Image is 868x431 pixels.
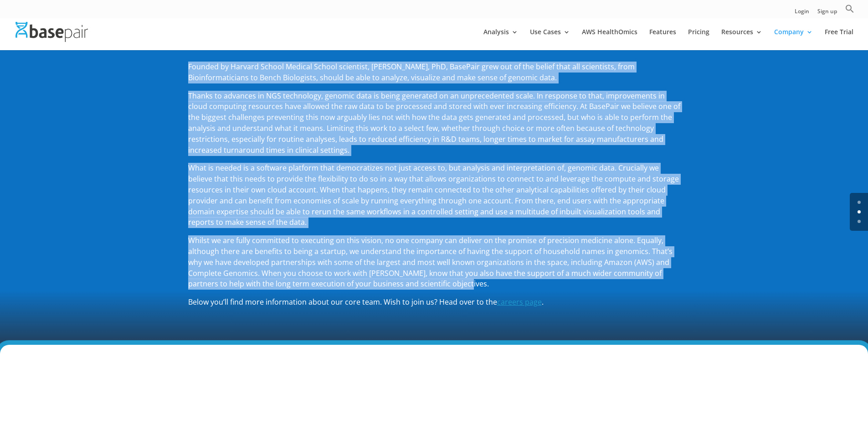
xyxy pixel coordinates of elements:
img: Basepair [15,22,88,42]
a: Analysis [483,29,518,50]
span: Thanks to advances in NGS technology, genomic data is being generated on an unprecedented scale. ... [188,91,680,155]
span: Below you’ll find more information about our core team. Wish to join us? Head over to the [188,297,497,307]
span: . [542,297,544,307]
a: Sign up [817,9,837,18]
a: Features [649,29,676,50]
p: Founded by Harvard School Medical School scientist, [PERSON_NAME], PhD, BasePair grew out of the ... [188,62,680,91]
a: Company [774,29,813,50]
svg: Search [845,4,854,13]
a: Free Trial [825,29,853,50]
a: 0 [858,201,861,204]
a: Pricing [688,29,709,50]
a: Resources [721,29,762,50]
span: Whilst we are fully committed to executing on this vision, no one company can deliver on the prom... [188,235,673,289]
a: Login [795,9,809,18]
a: Search Icon Link [845,4,854,18]
a: AWS HealthOmics [582,29,637,50]
a: 2 [858,220,861,223]
a: Use Cases [530,29,570,50]
p: What is needed is a software platform that democratizes not just access to, but analysis and inte... [188,163,680,235]
a: 1 [858,210,861,213]
a: careers page [497,297,542,307]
